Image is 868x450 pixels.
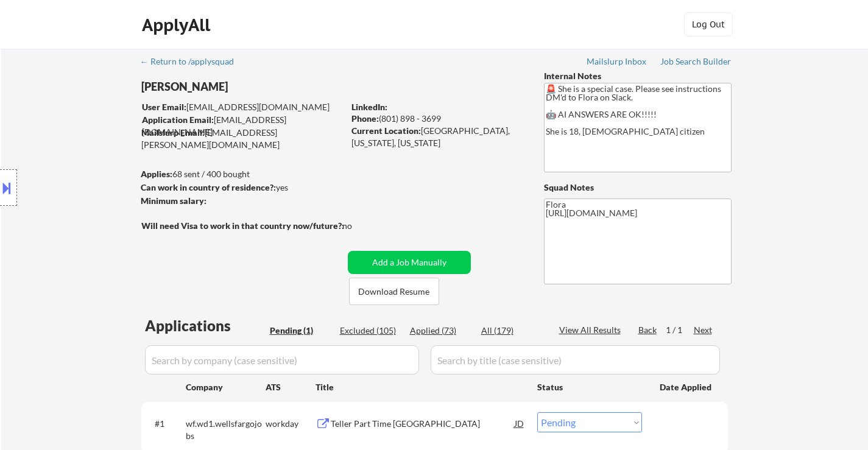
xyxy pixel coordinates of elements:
button: Download Resume [349,278,439,305]
div: 68 sent / 400 bought [141,168,344,180]
div: workday [266,418,316,430]
div: All (179) [481,325,542,337]
a: Mailslurp Inbox [587,57,647,69]
div: [EMAIL_ADDRESS][DOMAIN_NAME] [142,101,344,113]
div: View All Results [559,324,624,336]
div: Status [537,376,642,398]
div: yes [141,181,340,194]
div: ApplyAll [142,15,214,35]
a: Job Search Builder [660,57,732,69]
div: [GEOGRAPHIC_DATA], [US_STATE], [US_STATE] [351,125,524,149]
div: ← Return to /applysquad [140,57,245,66]
div: 1 / 1 [666,324,694,336]
div: Job Search Builder [660,57,732,66]
div: no [342,220,377,232]
div: Applied (73) [410,325,471,337]
div: Pending (1) [270,325,331,337]
input: Search by company (case sensitive) [145,345,419,374]
div: #1 [155,418,176,430]
strong: Will need Visa to work in that country now/future?: [141,220,344,231]
div: Back [638,324,658,336]
div: Excluded (105) [340,325,401,337]
button: Add a Job Manually [348,251,471,274]
div: ATS [266,381,316,393]
div: Applications [145,318,266,333]
div: (801) 898 - 3699 [351,113,524,125]
div: Squad Notes [544,181,732,194]
div: Next [694,324,713,336]
strong: LinkedIn: [351,102,387,112]
div: [EMAIL_ADDRESS][PERSON_NAME][DOMAIN_NAME] [141,127,344,150]
a: ← Return to /applysquad [140,57,245,69]
div: Title [316,381,526,393]
div: Mailslurp Inbox [587,57,647,66]
button: Log Out [684,12,733,37]
div: wf.wd1.wellsfargojobs [186,418,266,441]
strong: Current Location: [351,125,421,136]
div: JD [513,412,526,434]
div: Company [186,381,266,393]
input: Search by title (case sensitive) [431,345,720,374]
div: [PERSON_NAME] [141,79,392,94]
div: Internal Notes [544,70,732,82]
div: Teller Part Time [GEOGRAPHIC_DATA] [331,418,515,430]
div: Date Applied [660,381,713,393]
div: [EMAIL_ADDRESS][DOMAIN_NAME] [142,114,344,138]
strong: Phone: [351,113,379,124]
